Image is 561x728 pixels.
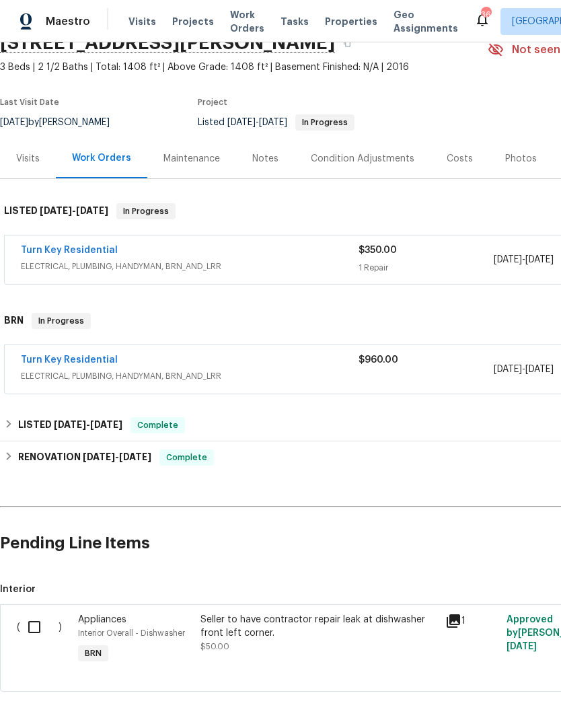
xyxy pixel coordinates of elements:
span: [DATE] [525,255,554,264]
a: Turn Key Residential [21,246,118,255]
div: 1 [445,613,498,629]
span: Complete [161,451,213,464]
span: $50.00 [200,643,229,651]
span: $350.00 [359,246,397,255]
span: [DATE] [507,642,537,651]
button: Copy Address [335,31,359,55]
span: [DATE] [494,255,522,264]
span: [DATE] [83,452,115,462]
span: Interior Overall - Dishwasher [78,629,185,637]
div: Seller to have contractor repair leak at dishwasher front left corner. [200,613,437,640]
span: Properties [325,15,377,28]
span: - [227,118,287,127]
span: ELECTRICAL, PLUMBING, HANDYMAN, BRN_AND_LRR [21,369,359,383]
div: Photos [505,152,537,166]
span: [DATE] [119,452,151,462]
div: Visits [16,152,40,166]
span: In Progress [33,314,89,328]
span: [DATE] [259,118,287,127]
span: - [40,206,108,215]
div: ( ) [13,609,74,671]
div: Costs [447,152,473,166]
span: $960.00 [359,355,398,365]
span: [DATE] [525,365,554,374]
span: - [494,253,554,266]
span: Projects [172,15,214,28]
div: Notes [252,152,278,166]
span: - [54,420,122,429]
div: Condition Adjustments [311,152,414,166]
span: Work Orders [230,8,264,35]
span: ELECTRICAL, PLUMBING, HANDYMAN, BRN_AND_LRR [21,260,359,273]
span: Project [198,98,227,106]
span: - [494,363,554,376]
span: Geo Assignments [394,8,458,35]
span: Maestro [46,15,90,28]
div: Maintenance [163,152,220,166]
span: [DATE] [494,365,522,374]
span: Listed [198,118,354,127]
div: Work Orders [72,151,131,165]
div: 1 Repair [359,261,494,275]
h6: BRN [4,313,24,329]
div: 36 [481,8,490,22]
span: Appliances [78,615,126,624]
span: Tasks [280,17,309,26]
h6: LISTED [18,417,122,433]
span: [DATE] [227,118,256,127]
span: In Progress [297,118,353,126]
span: In Progress [118,205,174,218]
span: BRN [79,647,107,660]
h6: LISTED [4,203,108,219]
span: Complete [132,418,184,432]
span: [DATE] [90,420,122,429]
h6: RENOVATION [18,449,151,466]
a: Turn Key Residential [21,355,118,365]
span: Visits [128,15,156,28]
span: [DATE] [40,206,72,215]
span: - [83,452,151,462]
span: [DATE] [76,206,108,215]
span: [DATE] [54,420,86,429]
